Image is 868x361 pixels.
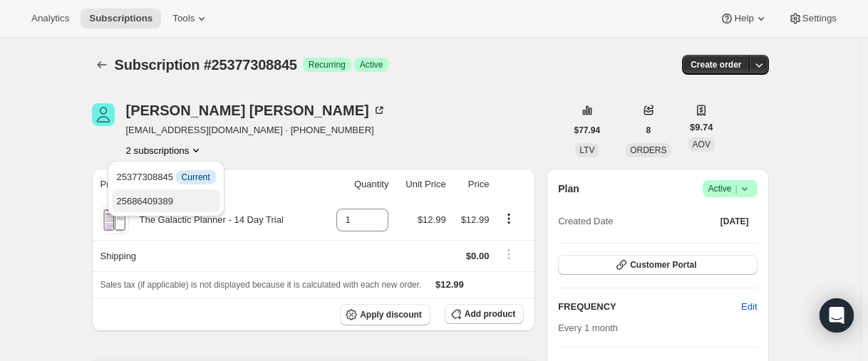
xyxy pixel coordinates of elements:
span: Customer Portal [630,259,696,271]
span: $12.99 [435,279,464,290]
button: Product actions [126,143,204,157]
button: Add product [445,304,524,324]
span: Recurring [309,59,346,70]
span: Settings [802,13,837,24]
th: Price [450,169,494,200]
th: Quantity [322,169,393,200]
button: Customer Portal [558,255,757,275]
button: Product actions [497,211,520,226]
span: [DATE] [720,216,749,227]
button: Create order [682,55,750,75]
button: Subscriptions [81,9,161,28]
span: 25377308845 [116,172,215,182]
span: Active [708,182,752,196]
button: Edit [733,295,765,318]
th: Unit Price [393,169,450,200]
span: Rodney Cooper [92,103,115,126]
span: Every 1 month [558,323,618,333]
span: AOV [693,140,711,150]
h2: Plan [558,182,579,196]
div: [PERSON_NAME] [PERSON_NAME] [126,103,386,117]
span: $0.00 [466,251,490,261]
span: Created Date [558,214,613,229]
button: $77.94 [566,120,609,140]
span: 8 [646,125,651,136]
span: Active [360,59,383,70]
span: Subscription #25377308845 [115,57,297,73]
span: $12.99 [461,214,490,225]
span: Help [734,13,753,24]
span: 25686409389 [116,196,173,206]
span: Edit [741,300,757,314]
span: $12.99 [418,214,446,225]
span: Sales tax (if applicable) is not displayed because it is calculated with each new order. [100,280,422,290]
span: Add product [465,308,515,320]
th: Shipping [92,240,322,271]
span: Create order [691,59,741,70]
span: Tools [172,13,195,24]
span: | [735,183,737,194]
span: $77.94 [574,125,601,136]
span: Subscriptions [89,13,153,24]
span: Apply discount [360,309,422,320]
span: Analytics [31,13,69,24]
span: $9.74 [690,120,713,135]
button: Tools [164,9,217,28]
h2: FREQUENCY [558,300,741,314]
button: 8 [638,120,660,140]
button: Settings [780,9,845,28]
span: LTV [579,145,594,155]
button: Help [711,9,776,28]
button: Apply discount [340,304,430,325]
button: Analytics [23,9,78,28]
button: [DATE] [712,211,758,231]
button: Shipping actions [497,246,520,262]
button: Subscriptions [92,55,112,75]
span: ORDERS [630,145,666,155]
button: 25377308845 InfoCurrent [112,165,219,188]
span: Current [182,172,210,183]
div: The Galactic Planner - 14 Day Trial [129,213,284,227]
button: 25686409389 [112,189,219,212]
th: Product [92,169,322,200]
span: [EMAIL_ADDRESS][DOMAIN_NAME] · [PHONE_NUMBER] [126,123,386,137]
div: Open Intercom Messenger [820,298,854,333]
